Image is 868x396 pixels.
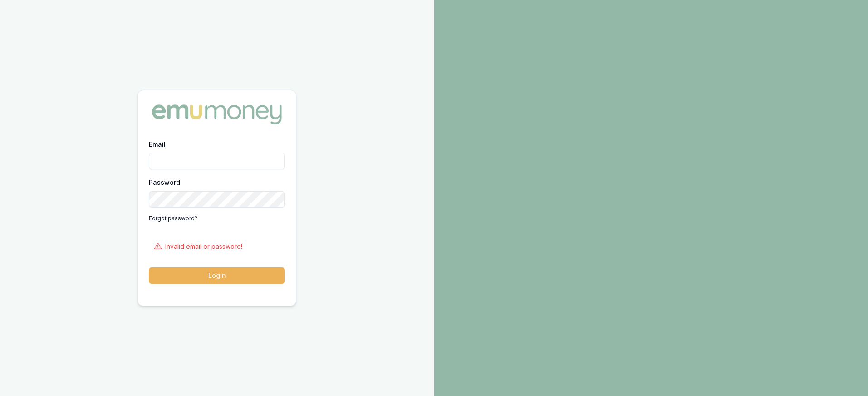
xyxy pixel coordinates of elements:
label: Password [149,178,180,186]
button: Login [149,267,285,284]
p: Invalid email or password! [165,242,242,251]
label: Email [149,140,166,148]
img: Emu Money [149,101,285,128]
a: Forgot password? [149,211,197,226]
